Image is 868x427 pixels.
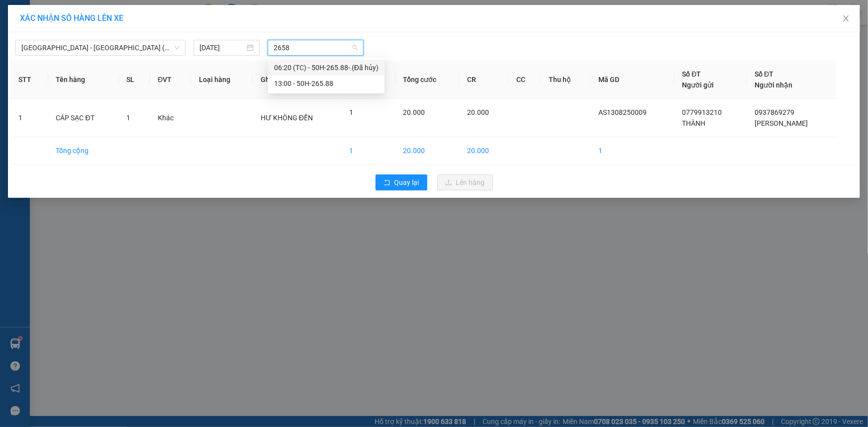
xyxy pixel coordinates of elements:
[467,108,489,116] span: 20.000
[261,114,313,122] span: HƯ KHÔNG ĐỀN
[591,61,675,99] th: Mã GD
[755,81,792,89] span: Người nhận
[755,108,794,116] span: 0937869279
[394,177,419,188] span: Quay lại
[459,137,508,165] td: 20.000
[599,108,647,116] span: AS1308250009
[150,61,191,99] th: ĐVT
[10,99,48,137] td: 1
[384,179,390,187] span: rollback
[842,14,850,22] span: close
[20,13,123,23] span: XÁC NHẬN SỐ HÀNG LÊN XE
[508,61,541,99] th: CC
[541,61,590,99] th: Thu hộ
[119,61,150,99] th: SL
[682,119,706,127] span: THÀNH
[341,137,395,165] td: 1
[48,99,119,137] td: CÁP SẠC ĐT
[755,119,808,127] span: [PERSON_NAME]
[127,114,131,122] span: 1
[682,81,714,89] span: Người gửi
[48,137,119,165] td: Tổng cộng
[755,70,773,78] span: Số ĐT
[48,61,119,99] th: Tên hàng
[395,61,460,99] th: Tổng cước
[191,61,253,99] th: Loại hàng
[10,61,48,99] th: STT
[199,42,245,53] input: 13/08/2025
[437,174,493,190] button: uploadLên hàng
[274,62,379,73] div: 06:20 (TC) - 50H-265.88 - (Đã hủy)
[591,137,675,165] td: 1
[21,40,180,55] span: Sài Gòn - Tây Ninh (VIP)
[376,174,427,190] button: rollbackQuay lại
[832,5,860,33] button: Close
[150,99,191,137] td: Khác
[403,108,425,116] span: 20.000
[349,108,353,116] span: 1
[682,70,701,78] span: Số ĐT
[274,78,379,89] div: 13:00 - 50H-265.88
[395,137,460,165] td: 20.000
[253,61,342,99] th: Ghi chú
[459,61,508,99] th: CR
[682,108,722,116] span: 0779913210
